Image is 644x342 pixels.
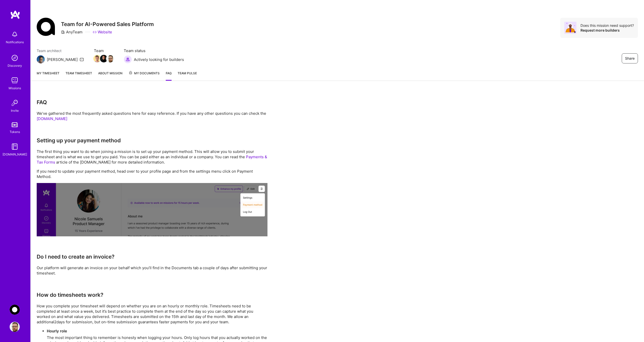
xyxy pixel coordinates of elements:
span: Team architect [37,48,84,53]
img: Actively looking for builders [124,55,132,63]
span: Team Pulse [178,71,197,75]
button: Share [622,53,638,63]
img: Team Member Avatar [100,55,108,62]
span: My Documents [129,71,160,76]
p: How you complete your timesheet will depend on whether you are on an hourly or monthly role. Time... [37,303,267,325]
img: tokens [12,122,18,127]
span: Team status [124,48,184,53]
div: [DOMAIN_NAME] [3,152,27,157]
a: Team Member Avatar [94,54,100,63]
div: AnyTeam [61,29,82,35]
a: My Documents [129,71,160,81]
img: Team Member Avatar [93,55,101,62]
img: bell [10,29,20,39]
h3: Do I need to create an invoice? [37,254,267,260]
i: icon Mail [80,57,84,61]
div: Missions [9,85,21,91]
div: Notifications [6,39,24,45]
a: [DOMAIN_NAME] [37,116,67,121]
a: User Avatar [8,322,21,332]
a: FAQ [166,71,172,81]
strong: Hourly role [47,329,67,333]
img: Team Member Avatar [107,55,114,62]
div: Discovery [8,63,22,68]
img: Setting up your payment method [37,183,267,236]
span: Team [94,48,114,53]
div: Does this mission need support? [580,23,634,28]
img: discovery [10,53,20,63]
h3: How do timesheets work? [37,292,267,298]
div: Invite [11,108,19,113]
h3: Setting up your payment method [37,137,267,144]
img: logo [10,10,20,19]
a: Payments & Tax Forms [37,154,267,165]
i: icon CompanyGray [61,30,65,34]
img: teamwork [10,75,20,85]
p: We’ve gathered the most frequently asked questions here for easy reference. If you have any other... [37,111,267,121]
p: The first thing you want to do when joining a mission is to set up your payment method. This will... [37,149,267,165]
a: Team Member Avatar [107,54,114,63]
div: Tokens [10,129,20,134]
img: Company Logo [37,18,55,36]
img: User Avatar [10,322,20,332]
span: Actively looking for builders [134,57,184,62]
img: AnyTeam: Team for AI-Powered Sales Platform [10,305,20,315]
img: Invite [10,98,20,108]
img: guide book [10,142,20,152]
p: If you need to update your payment method, head over to your profile page and from the settings m... [37,169,267,179]
a: My timesheet [37,71,59,81]
a: Team Pulse [178,71,197,81]
a: Team Member Avatar [100,54,107,63]
a: About Mission [98,71,122,81]
span: Share [625,56,635,61]
div: [PERSON_NAME] [47,57,78,62]
div: Request more builders [580,28,634,33]
a: Team timesheet [66,71,92,81]
h3: FAQ [37,99,267,105]
img: Avatar [564,22,576,34]
img: Team Architect [37,55,45,63]
a: Website [93,29,112,35]
a: AnyTeam: Team for AI-Powered Sales Platform [8,305,21,315]
h3: Team for AI-Powered Sales Platform [61,21,154,27]
p: Our platform will generate an invoice on your behalf which you’ll find in the Documents tab a cou... [37,265,267,276]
